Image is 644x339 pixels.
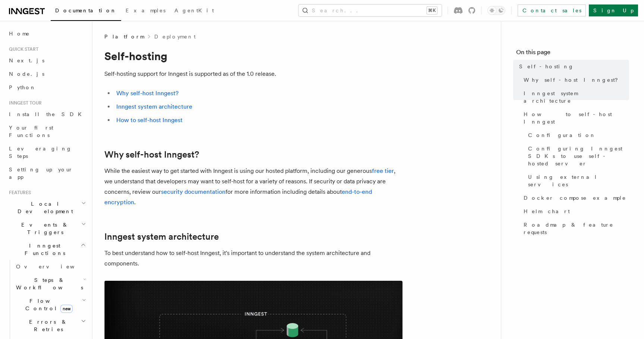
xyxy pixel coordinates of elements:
[104,248,402,269] p: To best understand how to self-host Inngest, it's important to understand the system architecture...
[104,69,402,79] p: Self-hosting support for Inngest is supported as of the 1.0 release.
[116,116,183,124] a: How to self-host Inngest
[6,67,88,81] a: Node.js
[525,142,629,170] a: Configuring Inngest SDKs to use self-hosted server
[521,73,629,87] a: Why self-host Inngest?
[524,90,629,105] span: Inngest system architecture
[13,276,83,291] span: Steps & Workflows
[521,87,629,108] a: Inngest system architecture
[154,33,196,40] a: Deployment
[6,108,88,121] a: Install the SDK
[13,294,88,315] button: Flow Controlnew
[9,84,36,90] span: Python
[6,81,88,94] a: Python
[524,208,570,215] span: Helm chart
[516,48,629,60] h4: On this page
[589,4,638,16] a: Sign Up
[13,315,88,336] button: Errors & Retries
[13,260,88,273] a: Overview
[9,57,44,63] span: Next.js
[55,7,117,13] span: Documentation
[104,33,144,40] span: Platform
[487,6,505,15] button: Toggle dark mode
[6,46,38,52] span: Quick start
[126,7,165,13] span: Examples
[524,221,629,236] span: Roadmap & feature requests
[528,131,596,139] span: Configuration
[6,221,81,236] span: Events & Triggers
[518,4,586,16] a: Contact sales
[6,54,88,67] a: Next.js
[6,239,88,260] button: Inngest Functions
[51,2,121,21] a: Documentation
[528,145,629,167] span: Configuring Inngest SDKs to use self-hosted server
[161,188,225,195] a: security documentation
[521,191,629,205] a: Docker compose example
[6,197,88,218] button: Local Development
[174,7,214,13] span: AgentKit
[9,146,72,159] span: Leveraging Steps
[516,60,629,73] a: Self-hosting
[9,71,44,77] span: Node.js
[6,163,88,184] a: Setting up your app
[116,90,179,97] a: Why self-host Inngest?
[6,190,31,196] span: Features
[6,27,88,40] a: Home
[116,103,192,110] a: Inngest system architecture
[9,167,73,180] span: Setting up your app
[524,194,626,202] span: Docker compose example
[6,142,88,163] a: Leveraging Steps
[525,128,629,142] a: Configuration
[104,231,219,242] a: Inngest system architecture
[16,264,93,270] span: Overview
[13,273,88,294] button: Steps & Workflows
[104,149,199,160] a: Why self-host Inngest?
[13,318,81,333] span: Errors & Retries
[6,218,88,239] button: Events & Triggers
[519,63,574,70] span: Self-hosting
[170,2,218,20] a: AgentKit
[104,166,402,208] p: While the easiest way to get started with Inngest is using our hosted platform, including our gen...
[528,173,629,188] span: Using external services
[524,76,623,84] span: Why self-host Inngest?
[6,100,42,106] span: Inngest tour
[525,170,629,191] a: Using external services
[521,218,629,239] a: Roadmap & feature requests
[6,200,81,215] span: Local Development
[521,108,629,128] a: How to self-host Inngest
[60,305,73,313] span: new
[9,125,53,138] span: Your first Functions
[372,167,394,174] a: free tier
[13,297,82,312] span: Flow Control
[9,111,86,117] span: Install the SDK
[6,121,88,142] a: Your first Functions
[299,4,442,16] button: Search...⌘K
[9,30,30,37] span: Home
[427,7,437,14] kbd: ⌘K
[524,111,629,125] span: How to self-host Inngest
[521,205,629,218] a: Helm chart
[104,49,402,63] h1: Self-hosting
[6,242,80,257] span: Inngest Functions
[121,2,170,20] a: Examples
